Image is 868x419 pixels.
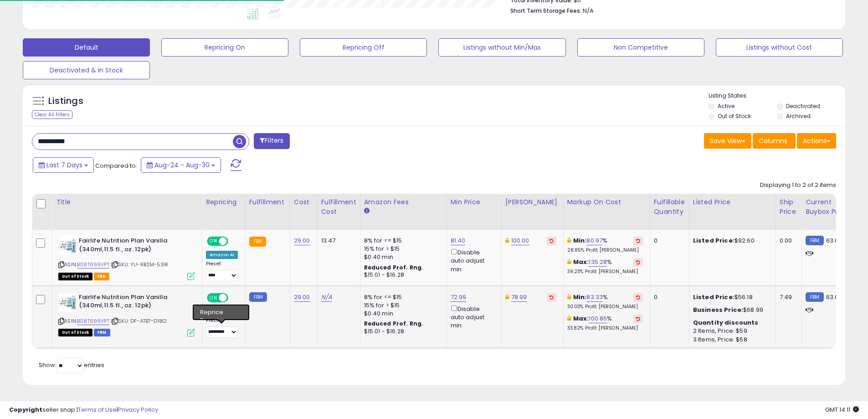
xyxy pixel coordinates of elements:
div: [PERSON_NAME] [505,197,560,207]
div: Current Buybox Price [806,197,853,217]
small: FBM [806,236,823,245]
div: Preset: [206,261,238,281]
span: OFF [227,294,241,301]
img: 41rCPMMg2IL._SL40_.jpg [58,237,77,255]
div: 0.00 [780,237,795,245]
div: Min Price [451,197,498,207]
b: Listed Price: [693,236,734,245]
a: 78.99 [511,293,527,302]
div: % [567,293,643,310]
div: 15% for > $15 [364,301,440,310]
div: 8% for <= $15 [364,293,440,301]
span: OFF [227,238,241,245]
a: B08T699VPT [77,261,109,269]
span: 63.67 [826,236,842,245]
a: Privacy Policy [118,405,158,414]
div: Displaying 1 to 2 of 2 items [760,181,836,190]
a: B08T699VPT [77,317,109,325]
strong: Copyright [9,405,42,414]
div: Fulfillable Quantity [654,197,685,217]
p: 39.23% Profit [PERSON_NAME] [567,269,643,275]
small: FBM [806,292,823,302]
span: FBA [94,273,109,280]
a: 81.40 [451,236,466,245]
p: 28.85% Profit [PERSON_NAME] [567,247,643,253]
div: Disable auto adjust min [451,247,494,274]
i: Revert to store-level Dynamic Max Price [550,295,554,300]
b: Business Price: [693,305,743,314]
div: 13.47 [321,237,353,245]
div: : [693,319,769,327]
div: ASIN: [58,237,195,279]
div: Markup on Cost [567,197,646,207]
a: 135.28 [589,258,607,267]
div: $15.01 - $16.28 [364,271,440,279]
div: 0 [654,237,682,245]
a: 29.00 [294,236,310,245]
span: ON [208,294,219,301]
b: Fairlife Nutrition Plan Vanilla (340ml,11.5 fl., oz. 12pk) [79,293,190,312]
i: Revert to store-level Max Markup [636,316,640,321]
a: 100.86 [589,314,607,323]
b: Quantity discounts [693,318,759,327]
p: 33.82% Profit [PERSON_NAME] [567,325,643,331]
small: FBM [249,292,267,302]
a: Terms of Use [78,405,117,414]
span: All listings that are currently out of stock and unavailable for purchase on Amazon [58,273,92,280]
div: 15% for > $15 [364,245,440,253]
div: 8% for <= $15 [364,237,440,245]
div: Win BuyBox [206,307,238,316]
b: Min: [573,293,587,301]
div: Preset: [206,317,238,338]
span: FBM [94,329,110,336]
div: $68.99 [693,306,769,314]
b: Fairlife Nutrition Plan Vanilla (340ml,11.5 fl., oz. 12pk) [79,237,190,256]
span: 2025-09-7 14:11 GMT [825,405,859,414]
b: Listed Price: [693,293,734,301]
a: 100.00 [511,236,529,245]
th: The percentage added to the cost of goods (COGS) that forms the calculator for Min & Max prices. [563,194,650,230]
i: This overrides the store level Dynamic Max Price for this listing [505,294,509,300]
div: ASIN: [58,293,195,336]
a: 29.00 [294,293,310,302]
small: FBA [249,237,266,247]
a: 80.97 [586,236,602,245]
div: Amazon AI [206,251,238,259]
span: All listings that are currently out of stock and unavailable for purchase on Amazon [58,329,92,336]
a: 72.99 [451,293,467,302]
div: 0 [654,293,682,301]
div: Amazon Fees [364,197,443,207]
div: $56.18 [693,293,769,301]
i: This overrides the store level min markup for this listing [567,294,571,300]
p: 30.03% Profit [PERSON_NAME] [567,304,643,310]
div: Title [56,197,198,207]
div: $15.01 - $16.28 [364,328,440,336]
div: Ship Price [780,197,798,217]
div: $92.60 [693,237,769,245]
div: seller snap | | [9,406,158,414]
b: Max: [573,314,589,323]
b: Reduced Prof. Rng. [364,320,424,327]
span: 63.67 [826,293,842,301]
div: 2 Items, Price: $59 [693,327,769,335]
div: Cost [294,197,313,207]
div: Listed Price [693,197,772,207]
div: Disable auto adjust min [451,304,494,330]
div: $0.40 min [364,253,440,261]
div: 7.49 [780,293,795,301]
a: N/A [321,293,332,302]
small: Amazon Fees. [364,207,370,215]
span: | SKU: DF-ATB7-D18O [111,317,166,325]
b: Max: [573,258,589,266]
div: Fulfillment [249,197,286,207]
a: 83.33 [586,293,603,302]
div: 3 Items, Price: $58 [693,336,769,344]
span: Show: entries [39,361,104,369]
span: | SKU: YU-RB2M-53IR [111,261,168,268]
div: $0.40 min [364,310,440,318]
b: Min: [573,236,587,245]
div: % [567,315,643,331]
i: Revert to store-level Min Markup [636,295,640,300]
div: Repricing [206,197,241,207]
div: Fulfillment Cost [321,197,356,217]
